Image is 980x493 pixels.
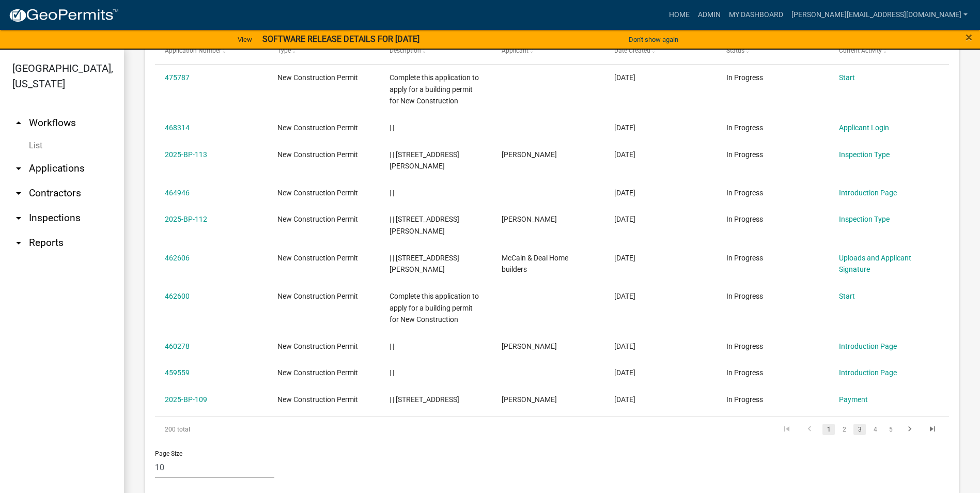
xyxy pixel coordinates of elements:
span: | | 9250 Cartledge Rd, Box Springs, Ga 31801 [390,150,459,171]
a: 3 [853,424,866,435]
a: 464946 [165,189,190,197]
i: arrow_drop_down [12,237,25,249]
span: New Construction Permit [277,215,358,223]
span: | | [390,342,394,350]
a: Inspection Type [839,215,890,223]
span: 08/17/2025 [614,189,635,197]
datatable-header-cell: Date Created [604,39,717,64]
span: New Construction Permit [277,368,358,377]
span: 08/05/2025 [614,395,635,404]
a: go to first page [777,424,797,435]
a: Uploads and Applicant Signature [839,254,911,274]
span: 08/18/2025 [614,150,635,159]
a: 1 [822,424,835,435]
span: Current Activity [839,47,882,54]
a: Admin [694,5,725,25]
span: McCain & Deal Home builders [502,254,568,274]
span: Complete this application to apply for a building permit for New Construction [390,73,479,105]
a: 460278 [165,342,190,350]
a: 462600 [165,292,190,300]
a: Inspection Type [839,150,890,159]
li: page 3 [852,421,867,438]
i: arrow_drop_down [12,162,25,175]
a: go to previous page [800,424,819,435]
a: Introduction Page [839,368,897,377]
li: page 4 [867,421,883,438]
span: In Progress [726,124,763,132]
span: Status [726,47,744,54]
span: New Construction Permit [277,124,358,132]
a: 2 [838,424,850,435]
datatable-header-cell: Application Number [155,39,267,64]
span: In Progress [726,254,763,262]
a: Start [839,73,855,82]
span: New Construction Permit [277,395,358,404]
i: arrow_drop_up [12,117,25,129]
span: Matthew Sizemore [502,395,557,404]
a: 462606 [165,254,190,262]
li: page 1 [821,421,836,438]
a: 5 [884,424,897,435]
a: 2025-BP-109 [165,395,207,404]
datatable-header-cell: Applicant [492,39,604,64]
datatable-header-cell: Status [717,39,829,64]
span: | | 260 Powell Church Road [390,215,459,235]
button: Don't show again [625,31,682,48]
i: arrow_drop_down [12,187,25,199]
span: 08/12/2025 [614,292,635,300]
a: 4 [869,424,881,435]
span: | | [390,368,394,377]
a: 2025-BP-113 [165,150,207,159]
span: 08/06/2025 [614,342,635,350]
a: 2025-BP-112 [165,215,207,223]
a: Payment [839,395,868,404]
span: New Construction Permit [277,292,358,300]
span: 08/05/2025 [614,368,635,377]
span: Type [277,47,291,54]
span: In Progress [726,342,763,350]
span: In Progress [726,292,763,300]
datatable-header-cell: Type [267,39,379,64]
a: Start [839,292,855,300]
span: 08/12/2025 [614,254,635,262]
span: 08/24/2025 [614,124,635,132]
a: Home [665,5,694,25]
span: Description [390,47,421,54]
span: In Progress [726,368,763,377]
span: New Construction Permit [277,254,358,262]
span: In Progress [726,189,763,197]
span: Complete this application to apply for a building permit for New Construction [390,292,479,324]
span: Date Created [614,47,650,54]
span: New Construction Permit [277,73,358,82]
a: Applicant Login [839,124,889,132]
li: page 2 [836,421,852,438]
span: In Progress [726,395,763,404]
a: Introduction Page [839,342,897,350]
span: 08/13/2025 [614,215,635,223]
span: | | [390,189,394,197]
strong: SOFTWARE RELEASE DETAILS FOR [DATE] [262,34,419,44]
span: In Progress [726,150,763,159]
i: arrow_drop_down [12,212,25,224]
span: 09/09/2025 [614,73,635,82]
span: × [966,30,972,44]
a: View [234,31,256,48]
span: New Construction Permit [277,150,358,159]
span: New Construction Permit [277,189,358,197]
button: Close [966,31,972,43]
div: 200 total [155,417,312,442]
span: | | 4245 Mayfield Dr [390,254,459,274]
a: 475787 [165,73,190,82]
span: Bailey Smith [502,150,557,159]
a: My Dashboard [725,5,787,25]
span: | | [390,124,394,132]
a: [PERSON_NAME][EMAIL_ADDRESS][DOMAIN_NAME] [787,5,972,25]
a: Introduction Page [839,189,897,197]
datatable-header-cell: Current Activity [829,39,941,64]
datatable-header-cell: Description [380,39,492,64]
span: In Progress [726,215,763,223]
span: | | 1717 Dell Drive [390,395,459,404]
a: go to next page [900,424,920,435]
span: Kendall Alsina [502,342,557,350]
a: 459559 [165,368,190,377]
